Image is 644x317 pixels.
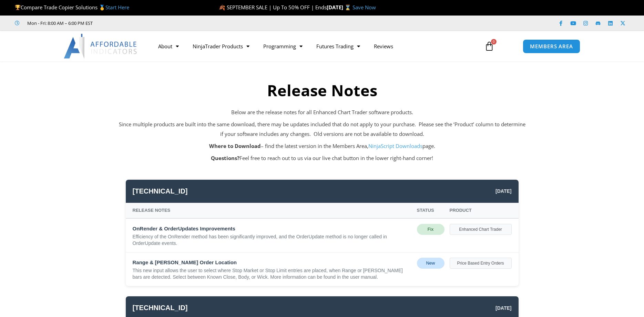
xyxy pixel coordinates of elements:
[530,44,573,49] span: MEMBERS AREA
[417,206,444,215] div: Status
[450,224,512,235] div: Enhanced Chart Trader
[64,34,138,59] img: LogoAI | Affordable Indicators – NinjaTrader
[211,155,239,161] strong: Questions?
[450,206,512,215] div: Product
[209,142,261,149] strong: Where to Download
[352,4,376,11] a: Save Now
[151,38,186,54] a: About
[119,80,525,101] h2: Release Notes
[368,142,422,149] a: NinjaScript Downloads
[417,258,444,269] div: New
[495,187,511,196] span: [DATE]
[495,304,511,313] span: [DATE]
[133,258,412,267] div: Range & [PERSON_NAME] Order Location
[133,185,188,198] span: [TECHNICAL_ID]
[256,38,309,54] a: Programming
[151,38,477,54] nav: Menu
[15,5,20,10] img: 🏆
[119,141,525,151] p: – find the latest version in the Members Area, page.
[450,258,512,269] div: Price Based Entry Orders
[133,234,412,247] div: Efficiency of the OnRender method has been significantly improved, and the OrderUpdate method is ...
[491,39,497,44] span: 0
[474,36,504,56] a: 0
[309,38,367,54] a: Futures Trading
[119,120,525,139] p: Since multiple products are built into the same download, there may be updates included that do n...
[105,4,129,11] a: Start Here
[133,224,412,234] div: OnRender & OrderUpdates Improvements
[523,39,580,53] a: MEMBERS AREA
[102,20,206,27] iframe: Customer reviews powered by Trustpilot
[25,19,93,27] span: Mon - Fri: 8:00 AM – 6:00 PM EST
[367,38,400,54] a: Reviews
[133,206,412,215] div: Release Notes
[119,108,525,117] p: Below are the release notes for all Enhanced Chart Trader software products.
[133,267,412,281] div: This new input allows the user to select where Stop Market or Stop Limit entries are placed, when...
[15,4,129,11] span: Compare Trade Copier Solutions 🥇
[327,4,352,11] strong: [DATE] ⌛
[119,153,525,163] p: Feel free to reach out to us via our live chat button in the lower right-hand corner!
[219,4,327,11] span: 🍂 SEPTEMBER SALE | Up To 50% OFF | Ends
[417,224,444,235] div: Fix
[186,38,256,54] a: NinjaTrader Products
[133,301,188,314] span: [TECHNICAL_ID]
